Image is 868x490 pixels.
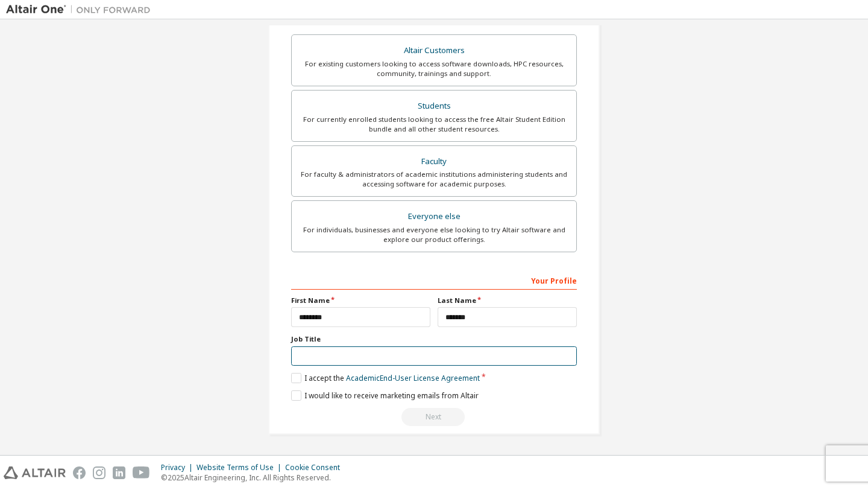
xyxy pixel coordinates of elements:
div: Privacy [161,463,197,472]
div: Cookie Consent [285,463,347,472]
label: Last Name [438,296,577,305]
div: For faculty & administrators of academic institutions administering students and accessing softwa... [299,170,569,189]
img: youtube.svg [133,466,150,479]
div: Faculty [299,153,569,170]
div: Read and acccept EULA to continue [291,408,577,426]
p: © 2025 Altair Engineering, Inc. All Rights Reserved. [161,472,347,483]
div: Students [299,98,569,115]
div: Your Profile [291,270,577,290]
img: altair_logo.svg [4,466,66,479]
div: For individuals, businesses and everyone else looking to try Altair software and explore our prod... [299,225,569,244]
label: Job Title [291,334,577,344]
div: Website Terms of Use [197,463,285,472]
div: For existing customers looking to access software downloads, HPC resources, community, trainings ... [299,59,569,78]
img: Altair One [6,4,157,16]
img: linkedin.svg [113,466,125,479]
label: I would like to receive marketing emails from Altair [291,390,479,401]
div: Everyone else [299,208,569,225]
div: For currently enrolled students looking to access the free Altair Student Edition bundle and all ... [299,115,569,134]
a: Academic End-User License Agreement [346,373,480,383]
div: Altair Customers [299,42,569,59]
label: First Name [291,296,430,305]
label: I accept the [291,373,480,383]
img: facebook.svg [73,466,86,479]
img: instagram.svg [93,466,105,479]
